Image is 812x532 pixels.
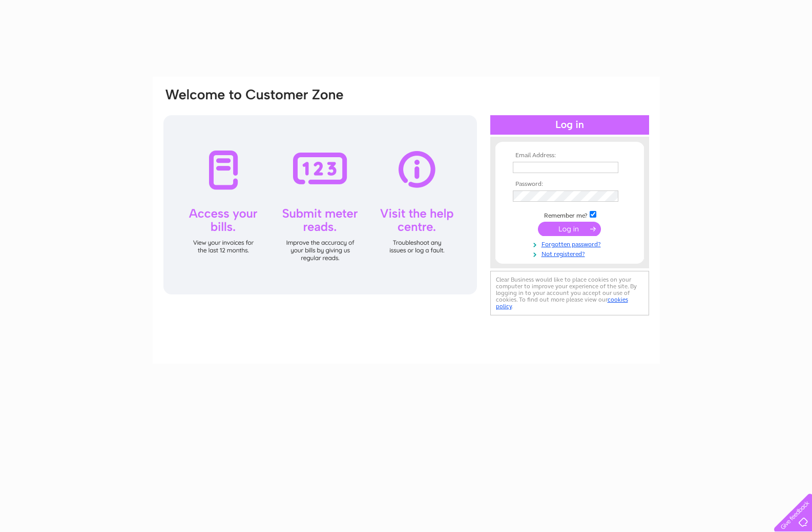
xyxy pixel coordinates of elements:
[510,209,629,220] td: Remember me?
[513,239,629,248] a: Forgotten password?
[510,181,629,188] th: Password:
[490,271,649,315] div: Clear Business would like to place cookies on your computer to improve your experience of the sit...
[496,296,628,310] a: cookies policy
[513,248,629,258] a: Not registered?
[538,222,601,236] input: Submit
[510,152,629,159] th: Email Address:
